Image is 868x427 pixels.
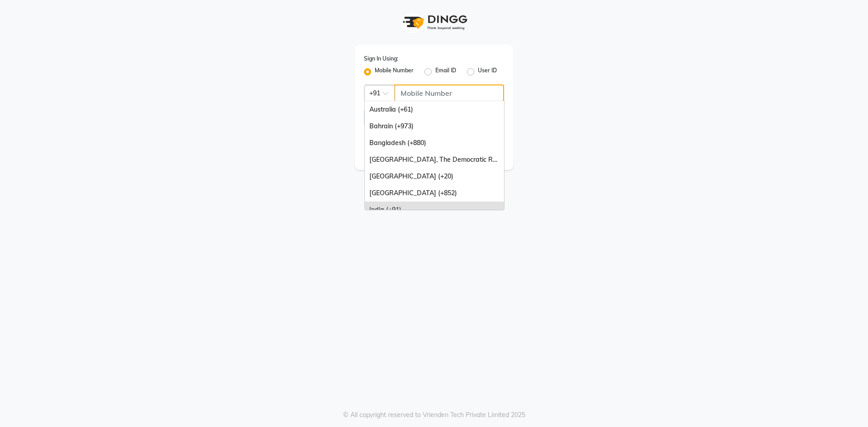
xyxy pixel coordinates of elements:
div: [GEOGRAPHIC_DATA] (+20) [365,168,504,185]
label: Mobile Number [375,66,414,77]
input: Username [364,109,484,126]
div: Australia (+61) [365,101,504,118]
div: [GEOGRAPHIC_DATA], The Democratic Republic Of The (+243) [365,151,504,168]
div: India (+91) [365,202,504,218]
label: Sign In Using: [364,55,398,63]
input: Username [394,84,504,102]
div: [GEOGRAPHIC_DATA] (+852) [365,185,504,202]
div: Bahrain (+973) [365,118,504,135]
div: Bangladesh (+880) [365,135,504,151]
label: Email ID [435,66,456,77]
img: logo1.svg [398,9,470,36]
label: User ID [478,66,497,77]
ng-dropdown-panel: Options list [364,101,505,210]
